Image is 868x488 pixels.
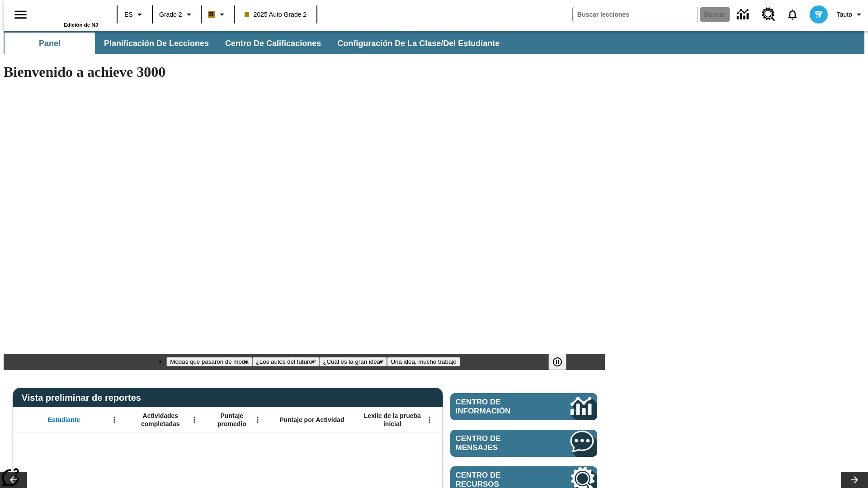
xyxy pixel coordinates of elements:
[159,10,182,19] span: Grado 2
[131,412,190,428] span: Actividades completadas
[204,6,231,23] button: Boost El color de la clase es anaranjado claro. Cambiar el color de la clase.
[841,472,868,488] button: Carrusel de lecciones, seguir
[781,3,804,26] a: Notificaciones
[209,9,214,20] span: B
[731,2,756,27] a: Centro de información
[4,33,508,54] div: Subbarra de navegación
[7,1,34,28] button: Abrir el menú lateral
[39,38,61,49] span: Panel
[188,413,201,427] button: Abrir menú
[120,6,149,23] button: Lenguaje: ES, Selecciona un idioma
[39,3,98,28] div: Portada
[251,413,264,427] button: Abrir menú
[456,434,543,452] span: Centro de mensajes
[4,31,864,54] div: Subbarra de navegación
[39,4,98,22] a: Portada
[359,412,425,428] span: Lexile de la prueba inicial
[252,357,320,366] button: Diapositiva 2 ¿Los autos del futuro?
[156,6,198,23] button: Grado: Grado 2, Elige un grado
[837,10,852,19] span: Tauto
[22,393,146,403] span: Vista preliminar de reportes
[218,33,328,54] button: Centro de calificaciones
[4,64,605,80] h1: Bienvenido a achieve 3000
[573,7,698,22] input: Buscar campo
[330,33,507,54] button: Configuración de la clase/del estudiante
[245,10,307,19] span: 2025 Auto Grade 2
[48,416,80,424] span: Estudiante
[319,357,387,366] button: Diapositiva 3 ¿Cuál es la gran idea?
[804,3,833,26] button: Escoja un nuevo avatar
[97,33,216,54] button: Planificación de lecciones
[548,354,576,370] div: Pausar
[104,38,209,49] span: Planificación de lecciones
[548,354,566,370] button: Pausar
[337,38,500,49] span: Configuración de la clase/del estudiante
[450,393,597,420] a: Centro de información
[833,6,868,23] button: Perfil/Configuración
[810,5,828,23] img: avatar image
[756,2,781,27] a: Centro de recursos, Se abrirá en una pestaña nueva.
[387,357,460,366] button: Diapositiva 4 Una idea, mucho trabajo
[210,412,254,428] span: Puntaje promedio
[456,398,540,416] span: Centro de información
[423,413,436,427] button: Abrir menú
[5,33,95,54] button: Panel
[124,10,133,19] span: ES
[108,413,121,427] button: Abrir menú
[64,22,98,28] span: Edición de NJ
[279,416,344,424] span: Puntaje por Actividad
[450,430,597,457] a: Centro de mensajes
[225,38,321,49] span: Centro de calificaciones
[166,357,252,366] button: Diapositiva 1 Modas que pasaron de moda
